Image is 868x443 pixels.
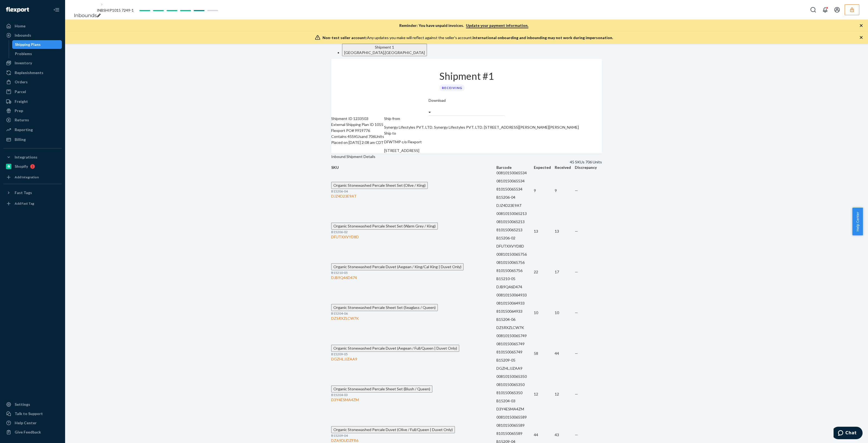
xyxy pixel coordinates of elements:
[333,387,430,391] span: Organic Stonewashed Percale Sheet Set (Blush / Queen)
[496,349,534,355] p: 810150065749
[331,189,348,193] span: B15206-04
[3,135,62,144] a: Billing
[15,89,26,94] div: Parcel
[12,49,62,58] a: Problems
[331,304,438,311] button: Organic Stonewashed Percale Sheet Set (Seaglass / Queen)
[15,127,33,132] div: Reporting
[331,433,348,438] span: B15209-04
[555,165,575,170] th: Received
[384,148,419,153] span: [STREET_ADDRESS]
[15,42,41,47] div: Shipping Plans
[3,31,62,40] a: Inbounds
[496,374,534,379] p: 00810150065350
[496,227,534,233] p: 810150065213
[496,284,534,290] p: DJB9Q46D474
[534,165,555,170] th: Expected
[852,208,863,235] button: Help Center
[534,292,555,333] td: 10
[3,153,62,162] button: Integrations
[331,426,455,433] button: Organic Stonewashed Percale Duvet (Olive / Full/Queen | Duvet Only)
[342,44,427,56] button: Shipment 1[GEOGRAPHIC_DATA],[GEOGRAPHIC_DATA]
[331,397,432,403] div: D3Y4ESMA4ZM
[575,310,578,315] span: —
[384,116,579,122] p: Ship from
[331,234,438,240] div: DFUTXXVYD8D
[3,116,62,124] a: Returns
[496,235,534,241] p: B15206-02
[12,40,62,49] a: Shipping Plans
[496,390,534,395] p: 810150065350
[3,78,62,86] a: Orders
[3,173,62,182] a: Add Integration
[555,170,575,211] td: 9
[3,106,62,115] a: Prep
[575,229,578,233] span: —
[331,122,384,128] div: External Shipping Plan ID 1015
[496,382,534,387] p: 0810150065350
[496,195,534,200] p: B15206-04
[466,23,528,28] a: Update your payment information.
[3,22,62,30] a: Home
[15,175,39,179] div: Add Integration
[534,374,555,414] td: 12
[496,276,534,281] p: B15210-05
[496,414,534,420] p: 00810150065589
[3,188,62,197] button: Fast Tags
[575,188,578,193] span: —
[496,211,534,216] p: 00810150065213
[496,268,534,273] p: 810150065756
[496,300,534,306] p: 0810150064933
[439,71,494,82] h1: Shipment #1
[3,409,62,418] button: Talk to Support
[333,346,457,350] span: Organic Stonewashed Percale Duvet (Aegean / Full/Queen | Duvet Only)
[331,140,384,145] div: Placed on [DATE] 2:08 am CDT
[15,201,34,206] div: Add Fast Tag
[399,23,528,28] p: Reminder: You have unpaid invoices.
[439,84,465,91] div: Receiving
[534,211,555,252] td: 13
[15,411,43,416] div: Talk to Support
[339,159,602,165] div: 45 SKUs 706 Units
[555,333,575,374] td: 44
[496,178,534,184] p: 0810150065534
[384,125,579,129] span: Synergy Lifestyles PVT. LTD. Synergy Lifestyles PVT. LTD. [STREET_ADDRESS][PERSON_NAME][PERSON_NAME]
[834,427,863,440] iframe: Opens a widget where you can chat to one of our agents
[555,292,575,333] td: 10
[3,162,62,171] a: Shopify
[97,8,134,12] span: INBSHIP1015 7249-1
[496,170,534,176] p: 00810150065534
[15,99,28,104] div: Freight
[496,292,534,298] p: 00810150064933
[496,252,534,257] p: 00810150065756
[555,374,575,414] td: 12
[333,305,436,310] span: Organic Stonewashed Percale Sheet Set (Seaglass / Queen)
[15,429,41,435] div: Give Feedback
[15,79,28,85] div: Orders
[344,50,425,55] div: [GEOGRAPHIC_DATA] , [GEOGRAPHIC_DATA]
[15,402,30,407] div: Settings
[496,317,534,322] p: B15204-06
[331,385,432,393] button: Organic Stonewashed Percale Sheet Set (Blush / Queen)
[15,117,29,123] div: Returns
[496,203,534,208] p: DJZ4D23E9AT
[820,4,831,15] button: Open notifications
[3,199,62,208] a: Add Fast Tag
[534,170,555,211] td: 9
[331,271,348,275] span: B15210-05
[3,59,62,67] a: Inventory
[333,427,453,432] span: Organic Stonewashed Percale Duvet (Olive / Full/Queen | Duvet Only)
[3,68,62,77] a: Replenishments
[534,333,555,374] td: 58
[496,341,534,347] p: 0810150065749
[384,139,579,145] p: DFWTMP c/o Flexport
[555,252,575,292] td: 17
[496,243,534,249] p: DFUTXXVYD8D
[496,165,534,170] th: Barcode
[429,98,446,103] label: Download
[496,260,534,265] p: 0810150065756
[575,392,578,396] span: —
[575,270,578,274] span: —
[575,432,578,437] span: —
[15,51,32,56] div: Problems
